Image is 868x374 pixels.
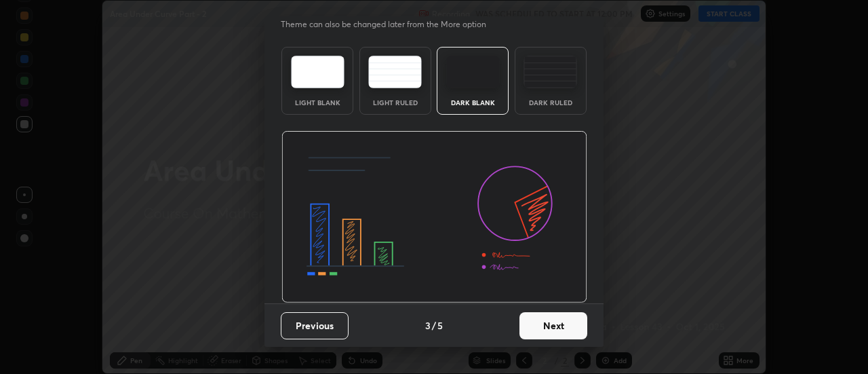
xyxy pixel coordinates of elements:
div: Light Blank [290,99,344,106]
h4: 3 [425,318,431,333]
button: Previous [281,312,349,339]
button: Next [519,312,587,339]
div: Dark Ruled [524,99,578,106]
div: Dark Blank [446,99,500,106]
img: darkRuledTheme.de295e13.svg [524,56,577,88]
h4: / [432,318,436,333]
div: Light Ruled [368,99,422,106]
img: lightRuledTheme.5fabf969.svg [368,56,422,88]
img: lightTheme.e5ed3b09.svg [291,56,344,88]
img: darkTheme.f0cc69e5.svg [446,56,500,88]
img: darkThemeBanner.d06ce4a2.svg [281,131,587,303]
p: Theme can also be changed later from the More option [281,18,500,31]
h4: 5 [437,318,443,333]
